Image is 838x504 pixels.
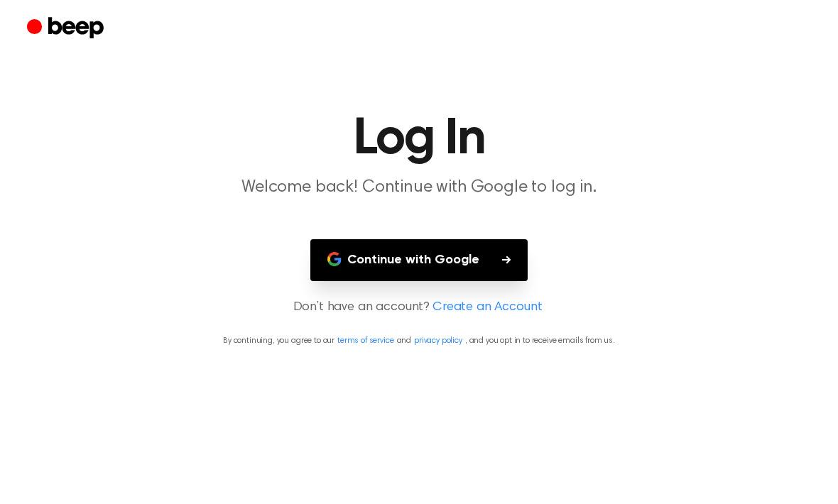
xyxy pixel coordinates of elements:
[414,336,462,345] a: privacy policy
[432,298,542,317] a: Create an Account
[55,114,783,165] h1: Log In
[310,239,528,281] button: Continue with Google
[17,334,821,347] p: By continuing, you agree to our and , and you opt in to receive emails from us.
[27,15,107,43] a: Beep
[17,298,821,317] p: Don’t have an account?
[146,176,692,199] p: Welcome back! Continue with Google to log in.
[337,336,393,345] a: terms of service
